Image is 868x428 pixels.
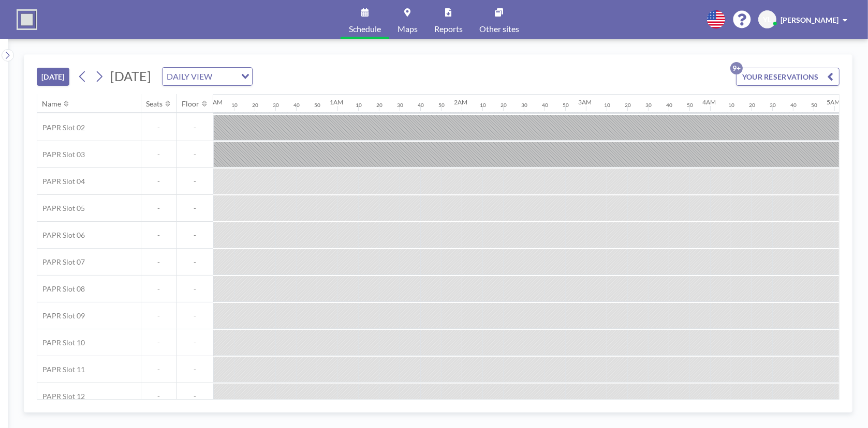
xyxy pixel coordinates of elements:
[177,123,213,132] span: -
[479,25,519,33] span: Other sites
[781,16,838,24] span: [PERSON_NAME]
[749,102,755,109] div: 20
[141,123,176,132] span: -
[141,257,176,267] span: -
[356,102,362,109] div: 10
[141,177,176,186] span: -
[37,392,85,401] span: PAPR Slot 12
[37,177,85,186] span: PAPR Slot 04
[702,98,716,106] div: 4AM
[666,102,672,109] div: 40
[501,102,507,109] div: 20
[177,392,213,401] span: -
[141,204,176,213] span: -
[763,15,772,24] span: YL
[37,284,85,294] span: PAPR Slot 08
[376,102,382,109] div: 20
[521,102,527,109] div: 30
[205,98,223,106] div: 12AM
[397,102,403,109] div: 30
[37,338,85,347] span: PAPR Slot 10
[273,102,279,109] div: 30
[146,99,163,109] div: Seats
[177,257,213,267] span: -
[687,102,693,109] div: 50
[645,102,652,109] div: 30
[563,102,569,109] div: 50
[141,150,176,159] span: -
[578,98,592,106] div: 3AM
[110,68,151,84] span: [DATE]
[141,338,176,347] span: -
[37,257,85,267] span: PAPR Slot 07
[330,98,343,106] div: 1AM
[625,102,631,109] div: 20
[480,102,486,109] div: 10
[438,102,445,109] div: 50
[182,99,200,109] div: Floor
[728,102,734,109] div: 10
[252,102,258,109] div: 20
[314,102,320,109] div: 50
[17,9,37,30] img: organization-logo
[542,102,548,109] div: 40
[37,123,85,132] span: PAPR Slot 02
[37,365,85,374] span: PAPR Slot 11
[418,102,424,109] div: 40
[215,70,235,83] input: Search for option
[141,392,176,401] span: -
[604,102,610,109] div: 10
[177,150,213,159] span: -
[231,102,238,109] div: 10
[37,68,69,86] button: [DATE]
[177,338,213,347] span: -
[177,231,213,240] span: -
[730,62,743,74] p: 9+
[141,284,176,294] span: -
[141,365,176,374] span: -
[177,284,213,294] span: -
[293,102,300,109] div: 40
[177,365,213,374] span: -
[790,102,797,109] div: 40
[827,98,840,106] div: 5AM
[434,25,463,33] span: Reports
[141,231,176,240] span: -
[398,25,418,33] span: Maps
[770,102,776,109] div: 30
[163,68,252,85] div: Search for option
[177,204,213,213] span: -
[37,311,85,320] span: PAPR Slot 09
[37,150,85,159] span: PAPR Slot 03
[349,25,381,33] span: Schedule
[177,177,213,186] span: -
[37,204,85,213] span: PAPR Slot 05
[37,231,85,240] span: PAPR Slot 06
[736,68,840,86] button: YOUR RESERVATIONS9+
[454,98,467,106] div: 2AM
[141,311,176,320] span: -
[42,99,62,109] div: Name
[165,70,214,83] span: DAILY VIEW
[177,311,213,320] span: -
[811,102,817,109] div: 50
